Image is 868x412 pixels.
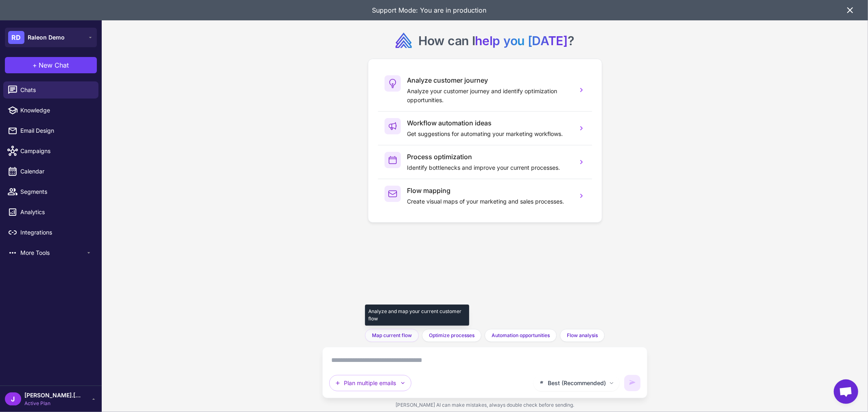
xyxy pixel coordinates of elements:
[20,228,92,237] span: Integrations
[407,129,571,138] p: Get suggestions for automating your marketing workflows.
[407,87,571,105] p: Analyze your customer journey and identify optimization opportunities.
[20,167,92,176] span: Calendar
[3,102,98,119] a: Knowledge
[407,118,571,128] h3: Workflow automation ideas
[3,163,98,180] a: Calendar
[834,379,858,404] a: Open chat
[20,126,92,135] span: Email Design
[533,375,619,391] button: Best (Recommended)
[567,332,598,339] span: Flow analysis
[407,75,571,85] h3: Analyze customer journey
[5,57,97,73] button: +New Chat
[33,60,37,70] span: +
[24,391,81,400] span: [PERSON_NAME].[PERSON_NAME]
[24,400,81,407] span: Active Plan
[3,122,98,139] a: Email Design
[329,375,411,391] button: Plan multiple emails
[3,81,98,99] a: Chats
[492,332,550,339] span: Automation opportunities
[20,248,85,257] span: More Tools
[418,33,574,49] h2: How can I ?
[20,187,92,196] span: Segments
[3,204,98,221] a: Analytics
[322,398,648,412] div: [PERSON_NAME] AI can make mistakes, always double check before sending.
[20,85,92,94] span: Chats
[407,163,571,172] p: Identify bottlenecks and improve your current processes.
[3,224,98,241] a: Integrations
[407,197,571,206] p: Create visual maps of your marketing and sales processes.
[20,208,92,217] span: Analytics
[20,147,92,156] span: Campaigns
[422,329,481,342] button: Optimize processes
[429,332,474,339] span: Optimize processes
[3,142,98,160] a: Campaigns
[39,60,69,70] span: New Chat
[28,33,65,42] span: Raleon Demo
[20,106,92,115] span: Knowledge
[475,33,568,48] span: help you [DATE]
[407,186,571,195] h3: Flow mapping
[3,183,98,200] a: Segments
[8,31,24,44] div: RD
[560,329,605,342] button: Flow analysis
[5,28,97,47] button: RDRaleon Demo
[407,152,571,162] h3: Process optimization
[548,379,606,388] span: Best (Recommended)
[365,329,419,342] button: Map current flow
[5,392,21,405] div: J
[485,329,557,342] button: Automation opportunities
[372,332,412,339] span: Map current flow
